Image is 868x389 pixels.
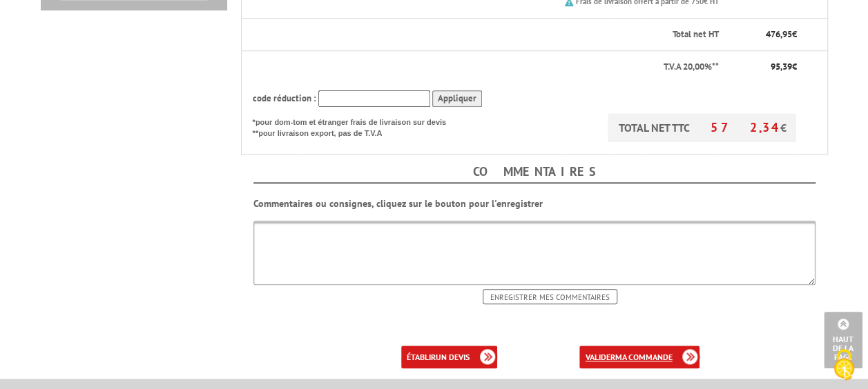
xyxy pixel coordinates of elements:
[436,352,470,362] b: un devis
[253,61,719,74] p: T.V.A 20,00%**
[253,92,316,104] span: code réduction :
[615,352,672,362] b: ma commande
[770,61,791,72] span: 95,39
[579,346,700,368] a: validerma commande
[253,161,816,183] h4: Commentaires
[432,90,482,108] input: Appliquer
[731,28,796,41] p: €
[253,28,719,41] p: Total net HT
[820,342,868,389] button: Cookies (fenêtre modale)
[483,289,617,304] input: Enregistrer mes commentaires
[401,346,497,368] a: établirun devis
[731,61,796,74] p: €
[827,348,861,382] img: Cookies (fenêtre modale)
[824,312,862,368] a: Haut de la page
[253,113,460,139] p: *pour dom-tom et étranger frais de livraison sur devis **pour livraison export, pas de T.V.A
[710,119,780,135] span: 572,34
[608,113,796,142] p: TOTAL NET TTC €
[253,197,543,210] b: Commentaires ou consignes, cliquez sur le bouton pour l'enregistrer
[765,28,791,40] span: 476,95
